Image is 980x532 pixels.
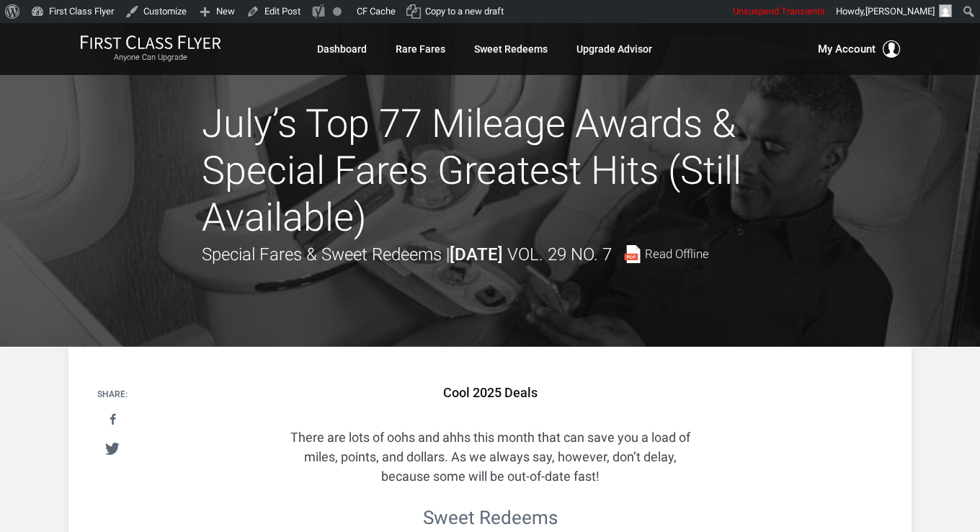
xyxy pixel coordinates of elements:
[474,36,548,62] a: Sweet Redeems
[623,245,641,263] img: pdf-file.svg
[202,101,778,241] h1: July’s Top 77 Mileage Awards & Special Fares Greatest Hits (Still Available)
[623,245,709,263] a: Read Offline
[733,6,825,17] span: Unsuspend Transients
[98,435,128,462] a: Tweet
[396,36,445,62] a: Rare Fares
[576,36,652,62] a: Upgrade Advisor
[80,53,221,63] small: Anyone Can Upgrade
[865,6,935,17] span: [PERSON_NAME]
[288,507,692,528] h2: Sweet Redeems
[98,407,128,433] a: Share
[818,40,900,58] button: My Account
[80,35,221,63] a: First Class FlyerAnyone Can Upgrade
[97,390,128,399] h4: Share:
[818,40,876,58] span: My Account
[288,427,692,486] p: There are lots of oohs and ahhs this month that can save you a load of miles, points, and dollars...
[450,244,503,265] strong: [DATE]
[507,244,612,265] span: Vol. 29 No. 7
[80,35,221,50] img: First Class Flyer
[202,241,709,268] div: Special Fares & Sweet Redeems |
[645,248,709,260] span: Read Offline
[317,36,367,62] a: Dashboard
[443,385,538,400] b: Cool 2025 Deals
